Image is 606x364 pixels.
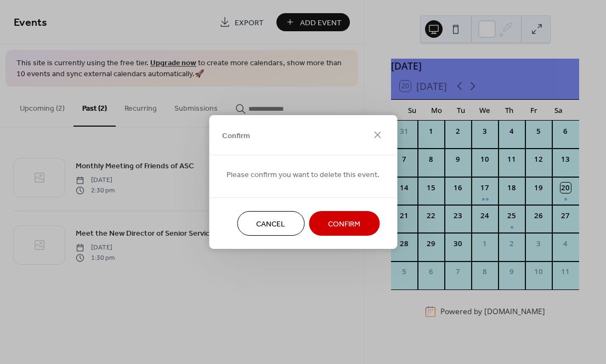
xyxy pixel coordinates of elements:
[222,130,250,141] span: Confirm
[226,169,380,181] span: Please confirm you want to delete this event.
[328,219,360,230] span: Confirm
[309,211,380,236] button: Confirm
[237,211,304,236] button: Cancel
[256,219,285,230] span: Cancel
